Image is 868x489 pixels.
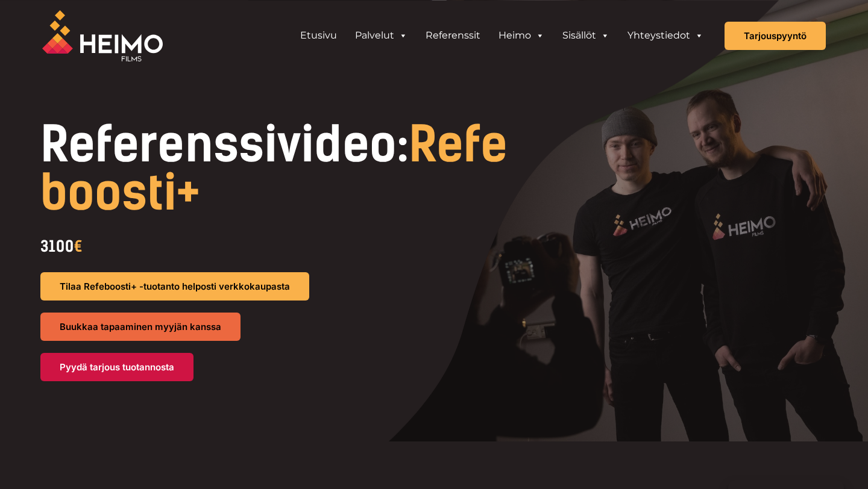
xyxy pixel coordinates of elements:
[618,23,712,48] a: Yhteystiedot
[346,23,417,48] a: Palvelut
[725,22,826,50] a: Tarjouspyyntö
[285,23,719,48] aside: Header Widget 1
[60,363,174,372] span: Pyydä tarjous tuotannosta
[40,313,241,341] a: Buukkaa tapaaminen myyjän kanssa
[40,232,516,260] div: 3100
[40,116,508,222] span: Refeboosti+
[553,23,618,48] a: Sisällöt
[40,120,516,217] h1: Referenssivideo:
[60,322,221,331] span: Buukkaa tapaaminen myyjän kanssa
[489,23,553,48] a: Heimo
[291,23,346,48] a: Etusivu
[74,237,83,255] span: €
[60,282,290,291] span: Tilaa Refeboosti+ -tuotanto helposti verkkokaupasta
[40,353,193,381] a: Pyydä tarjous tuotannosta
[417,23,489,48] a: Referenssit
[40,272,309,301] a: Tilaa Refeboosti+ -tuotanto helposti verkkokaupasta
[42,10,163,61] img: Heimo Filmsin logo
